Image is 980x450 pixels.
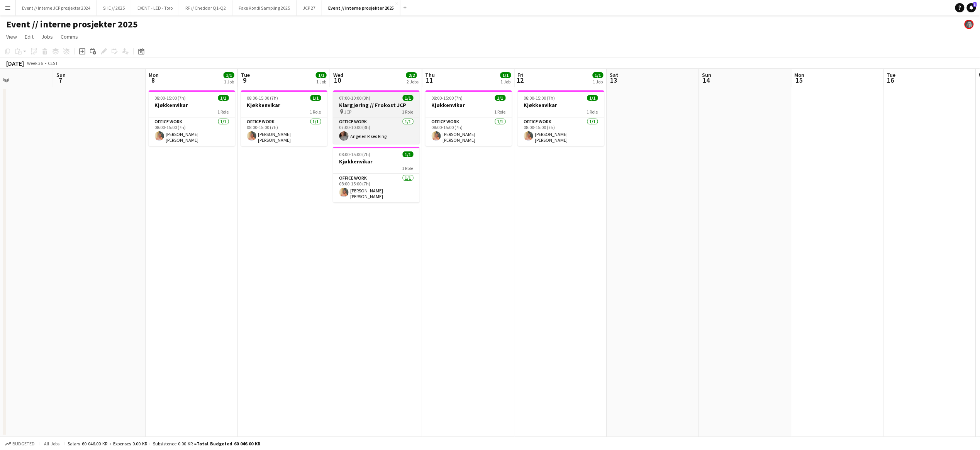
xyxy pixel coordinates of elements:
[25,60,45,66] span: Week 36
[97,0,131,15] button: SHE // 2025
[518,102,604,109] h3: Kjøkkenvikar
[965,20,974,29] app-user-avatar: Julie Minken
[155,95,186,101] span: 08:00-15:00 (7h)
[886,76,896,85] span: 16
[4,440,36,448] button: Budgeted
[887,71,896,78] span: Tue
[339,151,371,157] span: 08:00-15:00 (7h)
[501,79,511,85] div: 1 Job
[149,90,235,146] app-job-card: 08:00-15:00 (7h)1/1Kjøkkenvikar1 RoleOffice work1/108:00-15:00 (7h)[PERSON_NAME] [PERSON_NAME]
[426,102,512,109] h3: Kjøkkenvikar
[587,95,598,101] span: 1/1
[524,95,555,101] span: 08:00-15:00 (7h)
[426,71,435,78] span: Thu
[224,79,234,85] div: 1 Job
[41,33,53,40] span: Jobs
[58,32,81,42] a: Comms
[610,71,619,78] span: Sat
[403,95,414,101] span: 1/1
[402,109,414,115] span: 1 Role
[517,76,524,85] span: 12
[333,71,343,78] span: Wed
[316,72,327,78] span: 1/1
[42,441,61,447] span: All jobs
[241,102,327,109] h3: Kjøkkenvikar
[333,174,420,202] app-card-role: Office work1/108:00-15:00 (7h)[PERSON_NAME] [PERSON_NAME]
[68,441,260,447] div: Salary 60 046.00 KR + Expenses 0.00 KR + Subsistence 0.00 KR =
[148,76,159,85] span: 8
[240,76,250,85] span: 9
[333,158,420,165] h3: Kjøkkenvikar
[593,72,604,78] span: 1/1
[609,76,619,85] span: 13
[6,59,24,67] div: [DATE]
[6,33,17,40] span: View
[241,90,327,146] app-job-card: 08:00-15:00 (7h)1/1Kjøkkenvikar1 RoleOffice work1/108:00-15:00 (7h)[PERSON_NAME] [PERSON_NAME]
[793,76,805,85] span: 15
[973,2,977,7] span: 3
[333,117,420,144] app-card-role: Office work1/107:00-10:00 (3h)Angelen Riseo Ring
[339,95,371,101] span: 07:00-10:00 (3h)
[316,79,326,85] div: 1 Job
[407,79,419,85] div: 2 Jobs
[403,151,414,157] span: 1/1
[432,95,463,101] span: 08:00-15:00 (7h)
[247,95,278,101] span: 08:00-15:00 (7h)
[297,0,322,15] button: JCP 27
[61,33,78,40] span: Comms
[701,76,712,85] span: 14
[56,71,66,78] span: Sun
[224,72,234,78] span: 1/1
[149,102,235,109] h3: Kjøkkenvikar
[48,60,58,66] div: CEST
[424,76,435,85] span: 11
[593,79,603,85] div: 1 Job
[495,95,506,101] span: 1/1
[333,90,420,144] app-job-card: 07:00-10:00 (3h)1/1Klargjøring // Frokost JCP JCP1 RoleOffice work1/107:00-10:00 (3h)Angelen Rise...
[179,0,232,15] button: RF // Cheddar Q1-Q2
[406,72,417,78] span: 2/2
[322,0,400,15] button: Event // interne prosjekter 2025
[518,90,604,146] app-job-card: 08:00-15:00 (7h)1/1Kjøkkenvikar1 RoleOffice work1/108:00-15:00 (7h)[PERSON_NAME] [PERSON_NAME]
[55,76,66,85] span: 7
[218,109,229,115] span: 1 Role
[702,71,712,78] span: Sun
[241,71,250,78] span: Tue
[426,117,512,146] app-card-role: Office work1/108:00-15:00 (7h)[PERSON_NAME] [PERSON_NAME]
[131,0,179,15] button: EVENT - LED - Toro
[241,117,327,146] app-card-role: Office work1/108:00-15:00 (7h)[PERSON_NAME] [PERSON_NAME]
[149,71,159,78] span: Mon
[518,117,604,146] app-card-role: Office work1/108:00-15:00 (7h)[PERSON_NAME] [PERSON_NAME]
[310,95,321,101] span: 1/1
[218,95,229,101] span: 1/1
[38,32,56,42] a: Jobs
[3,32,20,42] a: View
[22,32,37,42] a: Edit
[197,441,260,447] span: Total Budgeted 60 046.00 KR
[587,109,598,115] span: 1 Role
[795,71,805,78] span: Mon
[12,441,35,447] span: Budgeted
[402,165,414,171] span: 1 Role
[518,71,524,78] span: Fri
[333,147,420,202] app-job-card: 08:00-15:00 (7h)1/1Kjøkkenvikar1 RoleOffice work1/108:00-15:00 (7h)[PERSON_NAME] [PERSON_NAME]
[332,76,343,85] span: 10
[25,33,34,40] span: Edit
[967,3,976,12] a: 3
[495,109,506,115] span: 1 Role
[310,109,321,115] span: 1 Role
[344,109,352,115] span: JCP
[16,0,97,15] button: Event // Interne JCP prosjekter 2024
[149,117,235,146] app-card-role: Office work1/108:00-15:00 (7h)[PERSON_NAME] [PERSON_NAME]
[232,0,297,15] button: Faxe Kondi Sampling 2025
[426,90,512,146] app-job-card: 08:00-15:00 (7h)1/1Kjøkkenvikar1 RoleOffice work1/108:00-15:00 (7h)[PERSON_NAME] [PERSON_NAME]
[6,19,138,30] h1: Event // interne prosjekter 2025
[500,72,511,78] span: 1/1
[333,102,420,109] h3: Klargjøring // Frokost JCP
